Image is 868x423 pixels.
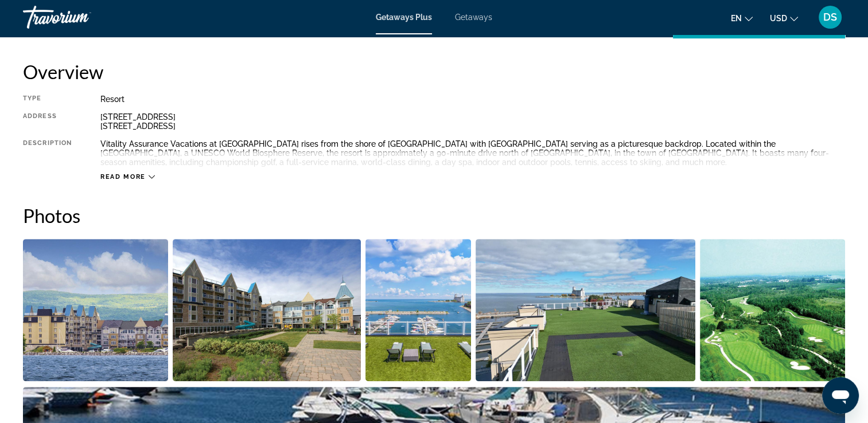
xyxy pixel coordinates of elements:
[822,377,859,414] iframe: Button to launch messaging window
[476,238,695,382] button: Open full-screen image slider
[100,112,845,131] div: [STREET_ADDRESS] [STREET_ADDRESS]
[770,14,787,23] span: USD
[376,13,432,22] a: Getaways Plus
[770,10,798,26] button: Change currency
[455,13,492,22] a: Getaways
[23,112,72,131] div: Address
[815,5,845,29] button: User Menu
[23,60,845,83] h2: Overview
[365,238,470,382] button: Open full-screen image slider
[100,173,146,181] span: Read more
[23,95,72,104] div: Type
[100,139,845,167] div: Vitality Assurance Vacations at [GEOGRAPHIC_DATA] rises from the shore of [GEOGRAPHIC_DATA] with ...
[100,173,155,181] button: Read more
[700,238,845,382] button: Open full-screen image slider
[23,204,845,227] h2: Photos
[823,11,837,23] span: DS
[173,238,361,382] button: Open full-screen image slider
[731,10,753,26] button: Change language
[731,14,742,23] span: en
[100,95,845,104] div: Resort
[23,139,72,167] div: Description
[23,2,138,32] a: Travorium
[23,238,168,382] button: Open full-screen image slider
